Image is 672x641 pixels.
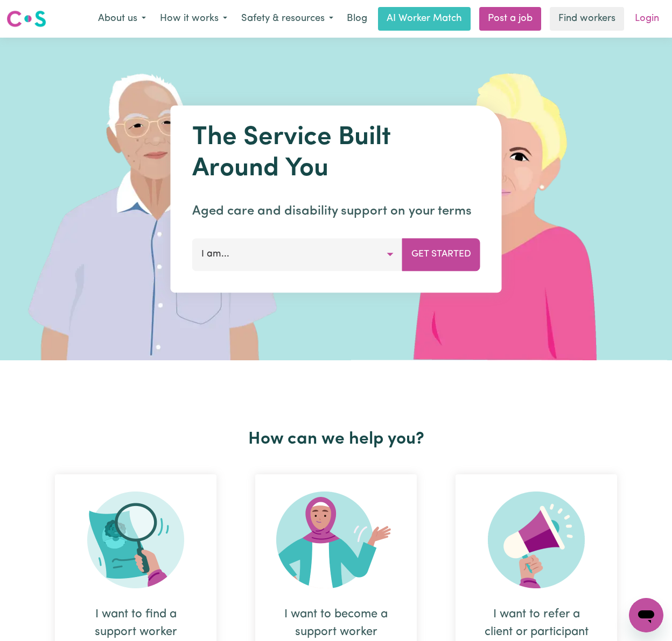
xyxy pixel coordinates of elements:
h1: The Service Built Around You [192,123,480,184]
h2: How can we help you? [36,429,636,450]
a: Blog [340,7,374,31]
img: Careseekers logo [6,9,46,29]
button: About us [91,8,153,30]
a: Careseekers logo [6,6,46,31]
button: Get Started [402,238,480,270]
button: Safety & resources [234,8,340,30]
a: Post a job [479,7,541,31]
div: I want to become a support worker [281,606,391,641]
img: Refer [488,492,585,588]
button: How it works [153,8,234,30]
a: Login [628,7,666,31]
p: Aged care and disability support on your terms [192,202,480,221]
div: I want to find a support worker [81,606,191,641]
iframe: Button to launch messaging window [629,598,663,632]
img: Become Worker [276,492,396,588]
button: I am... [192,238,403,270]
a: Find workers [550,7,624,31]
img: Search [87,492,184,588]
a: AI Worker Match [378,7,471,31]
div: I want to refer a client or participant [481,606,591,641]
